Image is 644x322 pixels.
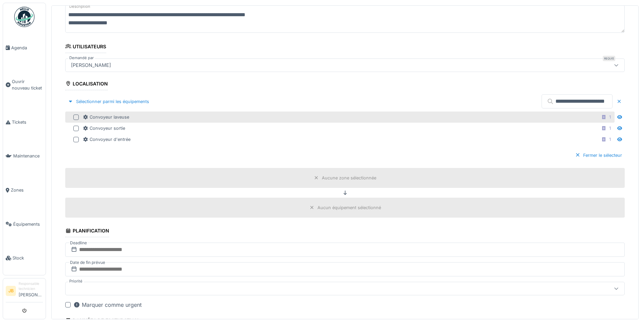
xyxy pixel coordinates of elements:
[11,187,43,193] span: Zones
[609,136,611,143] div: 1
[69,239,88,247] label: Deadline
[3,139,46,173] a: Maintenance
[572,151,625,160] div: Fermer le sélecteur
[19,281,43,301] li: [PERSON_NAME]
[12,78,43,91] span: Ouvrir nouveau ticket
[83,114,129,120] div: Convoyeur laveuse
[11,45,43,51] span: Agenda
[3,31,46,65] a: Agenda
[3,65,46,105] a: Ouvrir nouveau ticket
[68,61,114,69] div: [PERSON_NAME]
[3,105,46,139] a: Tickets
[317,204,381,211] div: Aucun équipement sélectionné
[68,55,95,61] label: Demandé par
[13,221,43,227] span: Équipements
[3,173,46,207] a: Zones
[13,255,43,261] span: Stock
[19,281,43,292] div: Responsable technicien
[3,207,46,241] a: Équipements
[6,281,43,302] a: JB Responsable technicien[PERSON_NAME]
[69,259,106,266] label: Date de fin prévue
[14,7,34,27] img: Badge_color-CXgf-gQk.svg
[322,175,376,181] div: Aucune zone sélectionnée
[609,125,611,131] div: 1
[603,56,615,61] div: Requis
[65,42,106,53] div: Utilisateurs
[13,153,43,159] span: Maintenance
[65,97,152,106] div: Sélectionner parmi les équipements
[65,79,108,90] div: Localisation
[83,136,130,143] div: Convoyeur d'entrée
[68,278,84,284] label: Priorité
[12,119,43,125] span: Tickets
[83,125,125,131] div: Convoyeur sortie
[3,241,46,275] a: Stock
[73,301,142,309] div: Marquer comme urgent
[65,226,109,237] div: Planification
[609,114,611,120] div: 1
[68,2,92,11] label: Description
[6,286,16,296] li: JB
